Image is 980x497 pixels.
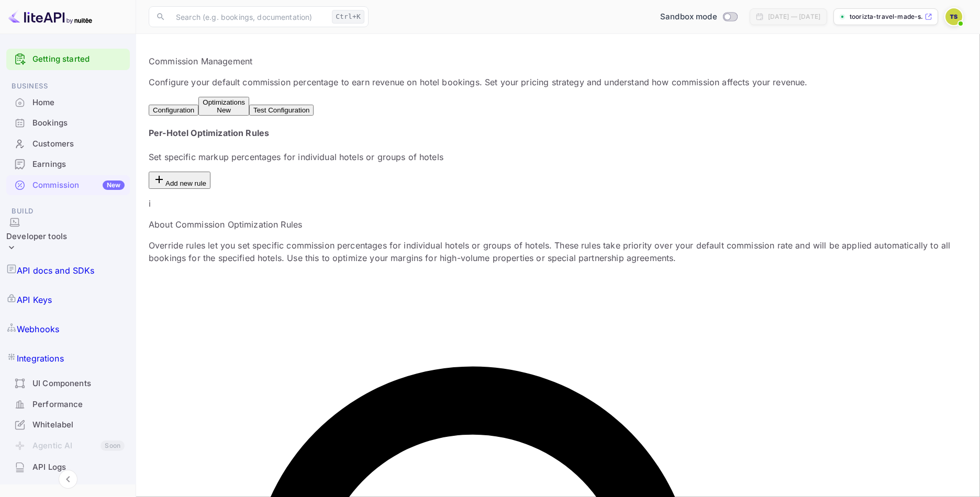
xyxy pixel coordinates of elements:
[149,151,967,163] p: Set specific markup percentages for individual hotels or groups of hotels
[32,117,125,129] div: Bookings
[660,11,717,23] span: Sandbox mode
[203,98,245,114] div: Optimizations
[149,105,198,116] button: Configuration
[6,394,130,415] div: Performance
[6,374,130,394] div: UI Components
[6,154,130,174] a: Earnings
[6,344,130,373] a: Integrations
[249,105,314,116] button: Test Configuration
[32,378,125,390] div: UI Components
[6,93,130,112] a: Home
[149,76,967,88] p: Configure your default commission percentage to earn revenue on hotel bookings. Set your pricing ...
[6,93,130,113] div: Home
[32,138,125,150] div: Customers
[768,12,820,21] div: [DATE] — [DATE]
[149,172,210,189] button: Add new rule
[6,231,67,243] div: Developer tools
[332,10,364,24] div: Ctrl+K
[6,285,130,314] a: API Keys
[213,106,235,114] span: New
[149,239,967,264] p: Override rules let you set specific commission percentages for individual hotels or groups of hot...
[17,293,52,306] p: API Keys
[149,55,967,67] p: Commission Management
[32,97,125,109] div: Home
[6,394,130,414] a: Performance
[6,256,130,285] a: API docs and SDKs
[6,457,130,477] a: API Logs
[6,457,130,478] div: API Logs
[17,264,95,277] p: API docs and SDKs
[6,49,130,70] div: Getting started
[6,374,130,393] a: UI Components
[32,419,125,431] div: Whitelabel
[945,8,962,25] img: Toorizta Travel Made Simple
[6,206,130,217] span: Build
[32,159,125,171] div: Earnings
[850,12,922,21] p: toorizta-travel-made-s...
[149,127,967,139] h4: Per-Hotel Optimization Rules
[6,175,130,195] a: CommissionNew
[6,415,130,434] a: Whitelabel
[17,352,64,365] p: Integrations
[6,217,67,256] div: Developer tools
[6,154,130,175] div: Earnings
[6,415,130,435] div: Whitelabel
[6,113,130,132] a: Bookings
[170,6,328,27] input: Search (e.g. bookings, documentation)
[59,470,77,489] button: Collapse navigation
[6,81,130,92] span: Business
[103,180,125,190] div: New
[656,11,741,23] div: Switch to Production mode
[8,8,92,25] img: LiteAPI logo
[32,53,125,65] a: Getting started
[6,314,130,344] a: Webhooks
[6,134,130,153] a: Customers
[6,134,130,154] div: Customers
[32,461,125,473] div: API Logs
[32,399,125,411] div: Performance
[6,175,130,196] div: CommissionNew
[32,179,125,191] div: Commission
[149,197,967,210] p: i
[6,113,130,133] div: Bookings
[17,323,59,335] p: Webhooks
[149,218,967,231] p: About Commission Optimization Rules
